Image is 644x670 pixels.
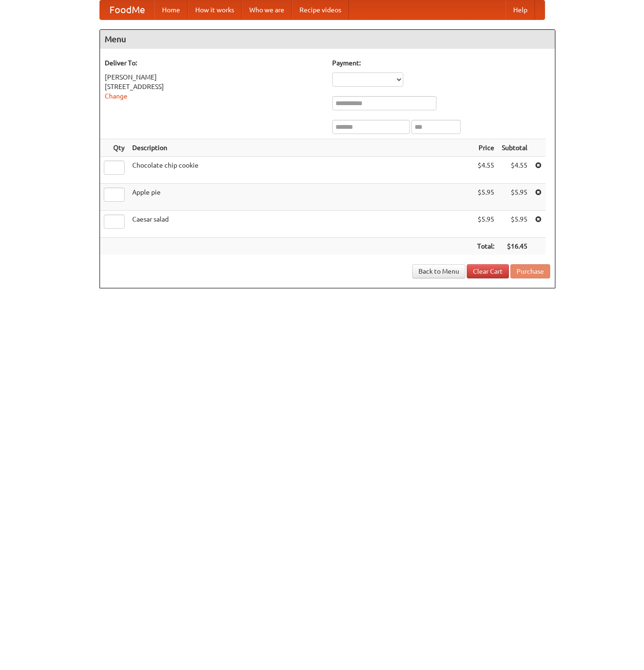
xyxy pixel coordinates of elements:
[473,157,498,184] td: $4.55
[188,0,242,19] a: How it works
[498,139,531,157] th: Subtotal
[100,0,154,19] a: FoodMe
[467,264,509,278] a: Clear Cart
[510,264,550,278] button: Purchase
[128,184,473,211] td: Apple pie
[498,157,531,184] td: $4.55
[100,139,128,157] th: Qty
[105,92,127,100] a: Change
[154,0,188,19] a: Home
[332,58,550,68] h5: Payment:
[498,211,531,238] td: $5.95
[473,184,498,211] td: $5.95
[292,0,349,19] a: Recipe videos
[128,211,473,238] td: Caesar salad
[105,82,323,91] div: [STREET_ADDRESS]
[128,139,473,157] th: Description
[105,72,323,82] div: [PERSON_NAME]
[506,0,535,19] a: Help
[473,211,498,238] td: $5.95
[498,238,531,255] th: $16.45
[473,238,498,255] th: Total:
[473,139,498,157] th: Price
[242,0,292,19] a: Who we are
[128,157,473,184] td: Chocolate chip cookie
[498,184,531,211] td: $5.95
[100,30,555,49] h4: Menu
[105,58,323,68] h5: Deliver To:
[412,264,465,278] a: Back to Menu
